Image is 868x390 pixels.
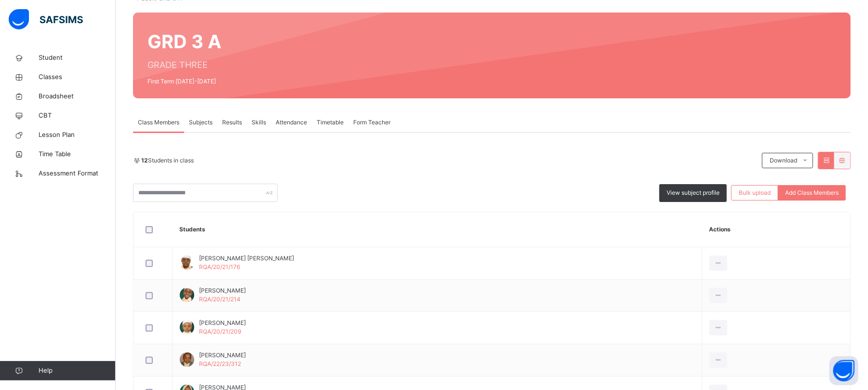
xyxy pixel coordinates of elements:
span: Student [39,53,116,63]
span: [PERSON_NAME] [PERSON_NAME] [199,254,294,263]
span: [PERSON_NAME] [199,286,246,295]
th: Actions [702,212,850,247]
span: Form Teacher [353,118,390,127]
span: Assessment Format [39,169,116,178]
span: [PERSON_NAME] [199,319,246,327]
span: Timetable [317,118,344,127]
b: 12 [141,157,148,164]
span: Skills [252,118,266,127]
span: Students in class [141,156,194,165]
span: Broadsheet [39,92,116,101]
span: Attendance [276,118,307,127]
th: Students [173,212,702,247]
span: RQA/22/23/312 [199,360,241,367]
button: Open asap [829,356,858,385]
span: CBT [39,111,116,121]
span: Download [770,156,797,165]
span: View subject profile [667,188,720,197]
span: RQA/20/21/176 [199,263,240,270]
span: RQA/20/21/214 [199,296,240,303]
span: Classes [39,72,116,82]
span: Add Class Members [785,188,839,197]
span: [PERSON_NAME] [199,351,246,360]
span: Class Members [138,118,179,127]
span: Time Table [39,149,116,159]
img: safsims [9,9,83,29]
span: Lesson Plan [39,130,116,140]
span: Bulk upload [739,188,771,197]
span: Results [222,118,242,127]
span: RQA/20/21/209 [199,328,241,335]
span: Help [39,366,115,376]
span: Subjects [189,118,213,127]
